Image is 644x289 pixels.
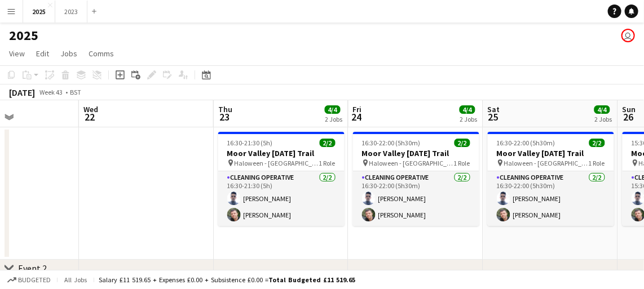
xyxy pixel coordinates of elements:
span: Total Budgeted £11 519.65 [268,275,355,284]
button: 2025 [23,1,55,23]
span: View [9,48,25,59]
a: Edit [32,46,54,61]
span: Comms [89,48,114,59]
h1: 2025 [9,27,38,44]
div: Event 2 [18,263,47,274]
div: Salary £11 519.65 + Expenses £0.00 + Subsistence £0.00 = [99,275,355,284]
a: Jobs [56,46,82,61]
span: Edit [36,48,49,59]
button: 2023 [55,1,87,23]
span: Week 43 [37,88,65,96]
span: Jobs [60,48,77,59]
button: Budgeted [6,274,52,286]
a: Comms [84,46,118,61]
app-user-avatar: Chris hessey [621,29,635,42]
div: BST [70,88,81,96]
span: Budgeted [18,276,51,284]
div: [DATE] [9,87,35,98]
span: All jobs [62,275,89,284]
a: View [5,46,29,61]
